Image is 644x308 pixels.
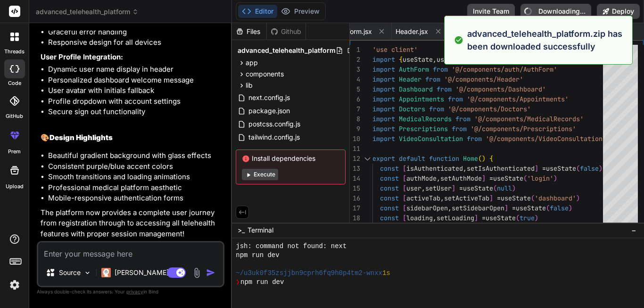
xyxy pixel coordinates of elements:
span: true [520,214,535,222]
li: Professional medical platform aesthetic [48,183,223,193]
span: false [550,204,569,212]
li: Mobile-responsive authentication forms [48,193,223,204]
span: privacy [126,289,143,294]
span: ] [474,214,478,222]
span: ] [489,194,493,202]
span: ] [535,164,538,173]
button: Invite Team [467,4,515,19]
span: ( [523,174,527,183]
span: const [380,194,399,202]
div: 3 [350,65,360,75]
span: ( [516,214,520,222]
span: useState [463,184,493,192]
div: 8 [350,114,360,124]
span: Appointments [399,95,444,103]
div: 7 [350,104,360,114]
label: GitHub [6,112,23,120]
span: = [497,194,501,202]
span: = [542,164,546,173]
div: 15 [350,183,360,193]
span: package.json [248,105,291,117]
div: 17 [350,203,360,213]
span: [ [403,184,406,192]
span: setLoading [437,214,474,222]
li: Beautiful gradient background with glass effects [48,150,223,161]
span: sidebarOpen [406,204,448,212]
span: , [440,194,444,202]
span: const [380,184,399,192]
li: Secure sign out functionality [48,107,223,117]
button: Editor [238,5,277,18]
span: default [399,154,425,163]
div: 18 [350,213,360,223]
div: 12 [350,154,360,164]
span: npm run dev [236,251,279,260]
strong: User Profile Integration: [41,52,123,61]
span: [ [403,204,406,212]
span: ( [546,204,550,212]
span: { [399,55,403,64]
label: threads [4,48,25,56]
li: Consistent purple/blue accent colors [48,161,223,172]
span: VideoConsultation [399,134,463,143]
span: Header [399,75,421,83]
div: 14 [350,174,360,183]
span: app [246,58,258,67]
span: Dashboard [399,85,433,93]
span: '@/components/Appointments' [467,95,569,103]
button: Deploy [597,4,640,19]
span: function [429,154,459,163]
span: import [372,125,395,133]
span: advanced_telehealth_platform [36,7,139,17]
li: Profile dropdown with account settings [48,96,223,107]
span: , [433,55,437,64]
span: Home [463,154,478,163]
span: [ [403,194,406,202]
span: const [380,164,399,173]
span: tailwind.config.js [248,132,301,143]
label: Upload [6,183,24,191]
span: postcss.config.js [248,118,301,130]
span: from [448,95,463,103]
span: = [482,214,486,222]
span: { [489,154,493,163]
li: Dynamic user name display in header [48,64,223,75]
div: 10 [350,134,360,144]
span: setSidebarOpen [452,204,504,212]
span: '@/components/VideoConsultation' [486,134,606,143]
div: 2 [350,55,360,65]
span: next.config.js [248,92,291,103]
span: from [429,105,444,113]
span: AuthForm.jsx [332,27,372,36]
p: advanced_telehealth_platform.zip has been downloaded successfully [467,27,627,53]
span: = [512,204,516,212]
span: 'dashboard' [535,194,576,202]
div: Files [232,27,266,36]
span: 1s [382,269,390,278]
span: 'use client' [372,45,418,54]
label: code [8,79,21,87]
span: ] [452,184,455,192]
span: useState [403,55,433,64]
span: useEffect [437,55,471,64]
span: null [497,184,512,192]
p: Always double-check its answers. Your in Bind [37,287,224,296]
h2: 🎨 [41,133,223,143]
span: ) [599,164,603,173]
span: npm run dev [240,278,284,287]
span: , [463,164,467,173]
button: Execute [242,169,278,180]
label: prem [8,148,21,156]
li: Graceful error handling [48,27,223,38]
div: 6 [350,94,360,104]
span: components [246,69,284,79]
p: Source [59,268,81,277]
span: Terminal [248,225,273,235]
span: '@/components/Dashboard' [455,85,546,93]
span: activeTab [406,194,440,202]
span: useState [493,174,523,183]
li: User avatar with initials fallback [48,85,223,96]
span: '@/components/Header' [444,75,523,83]
span: , [448,204,452,212]
span: '@/components/MedicalRecords' [474,115,584,123]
